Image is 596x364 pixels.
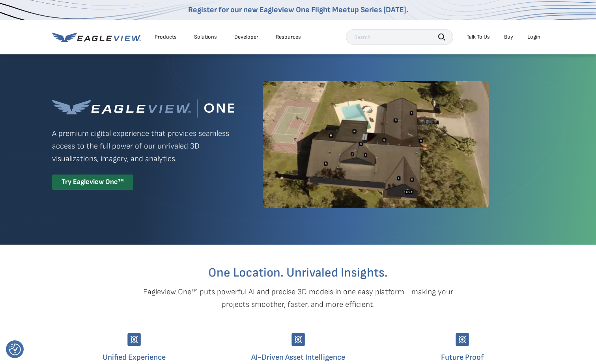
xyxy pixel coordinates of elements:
[58,351,210,364] h4: Unified Experience
[188,5,408,15] a: Register for our new Eagleview One Flight Meetup Series [DATE].
[276,33,301,41] div: Resources
[504,33,513,41] a: Buy
[52,127,234,165] p: A premium digital experience that provides seamless access to the full power of our unrivaled 3D ...
[9,344,21,355] img: Revisit consent button
[52,175,133,190] div: Try Eagleview One™
[527,33,540,41] div: Login
[155,33,177,41] div: Products
[467,33,490,41] div: Talk To Us
[129,286,467,311] p: Eagleview One™ puts powerful AI and precise 3D models in one easy platform—making your projects s...
[9,344,21,355] button: Consent Preferences
[291,333,305,346] img: Group-9744.svg
[58,267,538,279] h2: One Location. Unrivaled Insights.
[222,351,374,364] h4: AI-Driven Asset Intelligence
[386,351,538,364] h4: Future Proof
[456,333,469,346] img: Group-9744.svg
[52,99,234,118] img: Eagleview One™
[346,29,453,45] input: Search
[127,333,141,346] img: Group-9744.svg
[234,33,258,41] a: Developer
[194,33,217,41] div: Solutions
